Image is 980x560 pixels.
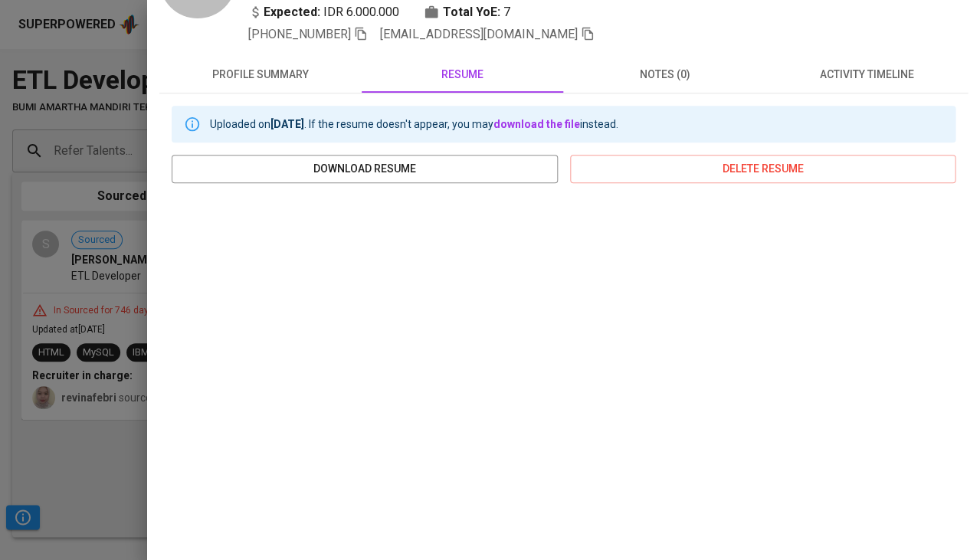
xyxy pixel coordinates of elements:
[573,65,757,84] span: notes (0)
[443,3,500,21] b: Total YoE:
[503,3,510,21] span: 7
[210,110,618,138] div: Uploaded on . If the resume doesn't appear, you may instead.
[493,118,580,130] a: download the file
[270,118,304,130] b: [DATE]
[264,3,320,21] b: Expected:
[184,159,546,178] span: download resume
[169,65,352,84] span: profile summary
[248,27,351,41] span: [PHONE_NUMBER]
[570,155,956,183] button: delete resume
[380,27,578,41] span: [EMAIL_ADDRESS][DOMAIN_NAME]
[775,65,959,84] span: activity timeline
[248,3,399,21] div: IDR 6.000.000
[582,159,944,178] span: delete resume
[371,65,555,84] span: resume
[172,155,558,183] button: download resume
